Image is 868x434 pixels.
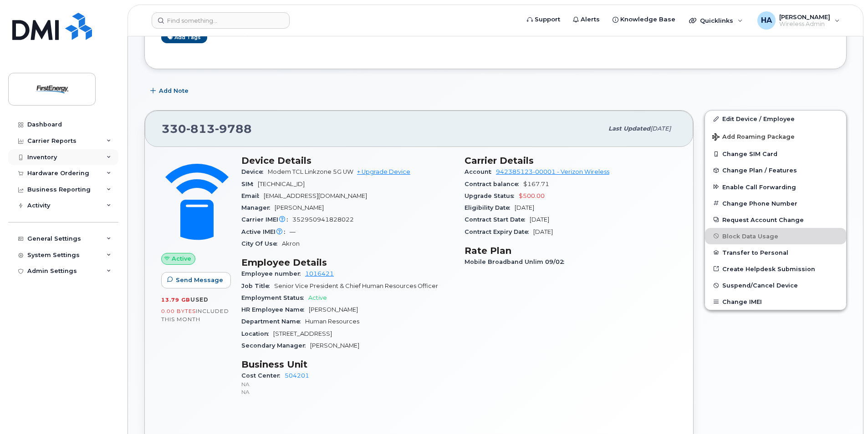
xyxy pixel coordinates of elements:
span: Manager [241,204,275,211]
span: Last updated [608,125,650,132]
span: City Of Use [241,240,282,247]
button: Enable Call Forwarding [705,179,846,195]
h3: Business Unit [241,359,454,370]
span: [DATE] [530,216,549,223]
span: [STREET_ADDRESS] [273,330,332,337]
span: Carrier IMEI [241,216,292,223]
button: Request Account Change [705,212,846,228]
span: Support [535,15,560,24]
span: used [190,296,209,303]
span: Job Title [241,283,274,289]
button: Send Message [161,272,231,288]
button: Block Data Usage [705,228,846,244]
h3: Employee Details [241,257,454,268]
input: Find something... [152,12,290,29]
span: 13.79 GB [161,297,190,303]
span: — [290,228,296,235]
span: Employment Status [241,294,308,301]
span: [PERSON_NAME] [309,306,358,313]
button: Add Roaming Package [705,127,846,146]
span: Modem TCL Linkzone 5G UW [268,168,353,175]
a: + Upgrade Device [357,168,410,175]
button: Transfer to Personal [705,244,846,261]
span: Enable Call Forwarding [722,183,796,190]
p: NA [241,380,454,388]
span: [TECHNICAL_ID] [258,181,305,187]
div: Quicklinks [683,11,749,30]
a: Alerts [567,10,606,29]
button: Change Phone Number [705,195,846,212]
button: Change SIM Card [705,146,846,162]
span: Employee number [241,270,305,277]
h3: Carrier Details [465,155,677,166]
span: Senior Vice President & Chief Human Resources Officer [274,283,438,289]
a: 1016421 [305,270,334,277]
a: Support [521,10,567,29]
div: Hughes, Aaron B [751,11,846,30]
span: [PERSON_NAME] [310,342,359,349]
span: Upgrade Status [465,192,519,199]
span: Contract Expiry Date [465,228,533,235]
span: Department Name [241,318,305,325]
button: Change IMEI [705,293,846,310]
span: Cost Center [241,372,285,379]
span: Active [172,254,191,263]
span: Add Roaming Package [712,133,795,142]
span: Location [241,330,273,337]
span: Contract Start Date [465,216,530,223]
span: 330 [162,122,252,136]
a: 504201 [285,372,309,379]
span: [DATE] [533,228,553,235]
span: [PERSON_NAME] [779,13,830,20]
a: Create Helpdesk Submission [705,261,846,277]
span: Mobile Broadband Unlim 09/02 [465,258,569,265]
span: Account [465,168,496,175]
iframe: Messenger Launcher [828,394,861,427]
span: SIM [241,181,258,187]
span: Active IMEI [241,228,290,235]
h3: Device Details [241,155,454,166]
span: Add Note [159,86,189,95]
span: 352950941828022 [292,216,354,223]
span: [EMAIL_ADDRESS][DOMAIN_NAME] [264,192,367,199]
span: 9788 [215,122,252,136]
span: Human Resources [305,318,359,325]
span: Email [241,192,264,199]
span: Active [308,294,327,301]
span: $167.71 [523,181,549,187]
span: Eligibility Date [465,204,515,211]
a: Add tags [161,32,207,43]
span: Contract balance [465,181,523,187]
span: [DATE] [515,204,534,211]
span: Akron [282,240,300,247]
span: Secondary Manager [241,342,310,349]
a: Knowledge Base [606,10,682,29]
span: 813 [186,122,215,136]
span: HR Employee Name [241,306,309,313]
span: [PERSON_NAME] [275,204,324,211]
span: Device [241,168,268,175]
a: 942385123-00001 - Verizon Wireless [496,168,609,175]
span: 0.00 Bytes [161,308,196,314]
span: Knowledge Base [620,15,675,24]
span: Send Message [176,276,223,284]
span: Change Plan / Features [722,167,797,174]
span: Alerts [581,15,600,24]
button: Add Note [144,83,196,99]
button: Suspend/Cancel Device [705,277,846,293]
span: Quicklinks [700,17,733,24]
h3: Rate Plan [465,245,677,256]
p: NA [241,388,454,396]
button: Change Plan / Features [705,162,846,178]
a: Edit Device / Employee [705,111,846,127]
span: HA [761,15,772,26]
span: [DATE] [650,125,671,132]
span: Wireless Admin [779,20,830,28]
span: Suspend/Cancel Device [722,282,798,289]
span: $500.00 [519,192,545,199]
